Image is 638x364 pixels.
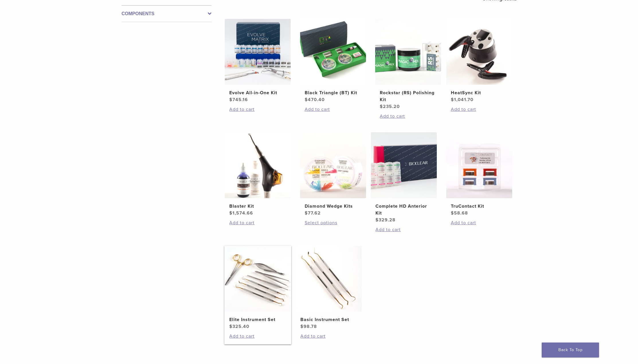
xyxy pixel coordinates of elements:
img: Blaster Kit [225,132,291,198]
img: Basic Instrument Set [296,246,362,312]
h2: TruContact Kit [451,203,508,210]
a: TruContact KitTruContact Kit $58.68 [446,132,513,217]
h2: Elite Instrument Set [229,316,286,323]
a: Blaster KitBlaster Kit $1,574.66 [224,132,291,217]
label: Components [122,10,212,17]
span: $ [229,97,232,103]
bdi: 98.78 [300,324,317,329]
a: Basic Instrument SetBasic Instrument Set $98.78 [295,246,362,330]
h2: HeatSync Kit [451,89,508,96]
bdi: 329.28 [375,217,396,223]
bdi: 470.40 [305,97,325,103]
img: Rockstar (RS) Polishing Kit [375,19,441,85]
bdi: 58.68 [451,210,468,216]
h2: Evolve All-in-One Kit [229,89,286,96]
img: TruContact Kit [446,132,512,198]
img: Complete HD Anterior Kit [371,132,437,198]
img: HeatSync Kit [446,19,512,85]
a: Add to cart: “Elite Instrument Set” [229,333,286,340]
span: $ [229,324,232,329]
h2: Blaster Kit [229,203,286,210]
a: Add to cart: “HeatSync Kit” [451,106,508,113]
bdi: 325.40 [229,324,249,329]
h2: Diamond Wedge Kits [305,203,361,210]
span: $ [305,210,308,216]
h2: Complete HD Anterior Kit [375,203,432,217]
a: Rockstar (RS) Polishing KitRockstar (RS) Polishing Kit $235.20 [375,19,442,110]
a: Add to cart: “Rockstar (RS) Polishing Kit” [380,113,437,120]
span: $ [305,97,308,103]
a: Black Triangle (BT) KitBlack Triangle (BT) Kit $470.40 [300,19,367,103]
bdi: 77.62 [305,210,321,216]
img: Evolve All-in-One Kit [225,19,291,85]
bdi: 1,574.66 [229,210,253,216]
a: Add to cart: “Complete HD Anterior Kit” [375,226,432,233]
img: Elite Instrument Set [225,246,291,312]
a: HeatSync KitHeatSync Kit $1,041.70 [446,19,513,103]
h2: Black Triangle (BT) Kit [305,89,361,96]
bdi: 1,041.70 [451,97,473,103]
a: Add to cart: “Basic Instrument Set” [300,333,357,340]
img: Black Triangle (BT) Kit [300,19,366,85]
a: Add to cart: “TruContact Kit” [451,219,508,226]
span: $ [229,210,232,216]
span: $ [300,324,304,329]
a: Add to cart: “Evolve All-in-One Kit” [229,106,286,113]
span: $ [380,104,383,109]
a: Select options for “Diamond Wedge Kits” [305,219,361,226]
bdi: 235.20 [380,104,400,109]
h2: Basic Instrument Set [300,316,357,323]
a: Evolve All-in-One KitEvolve All-in-One Kit $745.16 [224,19,291,103]
a: Diamond Wedge KitsDiamond Wedge Kits $77.62 [300,132,367,217]
span: $ [451,210,454,216]
span: $ [375,217,379,223]
a: Back To Top [542,343,599,357]
a: Add to cart: “Black Triangle (BT) Kit” [305,106,361,113]
h2: Rockstar (RS) Polishing Kit [380,89,437,103]
a: Elite Instrument SetElite Instrument Set $325.40 [224,246,291,330]
img: Diamond Wedge Kits [300,132,366,198]
a: Complete HD Anterior KitComplete HD Anterior Kit $329.28 [371,132,437,223]
span: $ [451,97,454,103]
a: Add to cart: “Blaster Kit” [229,219,286,226]
bdi: 745.16 [229,97,248,103]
